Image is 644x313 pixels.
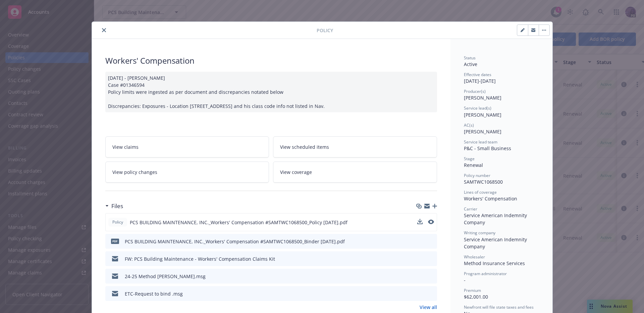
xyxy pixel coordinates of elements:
[428,255,434,262] button: preview file
[105,72,437,112] div: [DATE] - [PERSON_NAME] Case #01346594 Policy limits were ingested as per document and discrepanci...
[125,255,275,262] div: FW: PCS Building Maintenance - Workers' Compensation Claims Kit
[464,189,497,195] span: Lines of coverage
[464,61,477,67] span: Active
[464,88,486,94] span: Producer(s)
[464,206,477,212] span: Carrier
[464,145,511,151] span: P&C - Small Business
[418,255,423,262] button: download file
[105,162,269,183] a: View policy changes
[417,219,423,224] button: download file
[417,219,423,226] button: download file
[112,143,139,150] span: View claims
[464,288,481,293] span: Premium
[464,212,528,226] span: Service American Indemnity Company
[464,55,476,61] span: Status
[111,219,124,225] span: Policy
[112,169,157,176] span: View policy changes
[428,220,434,224] button: preview file
[273,162,437,183] a: View coverage
[464,236,528,250] span: Service American Indemnity Company
[464,128,501,135] span: [PERSON_NAME]
[317,27,333,34] span: Policy
[464,72,491,77] span: Effective dates
[125,238,345,245] div: PCS BUILDING MAINTENANCE, INC._Workers' Compensation #SAMTWC1068500_Binder [DATE].pdf
[464,260,525,266] span: Method Insurance Services
[464,254,485,260] span: Wholesaler
[111,202,123,210] h3: Files
[428,238,434,245] button: preview file
[464,277,466,283] span: -
[125,290,183,297] div: ETC-Request to bind .msg
[418,238,423,245] button: download file
[105,55,437,66] div: Workers' Compensation
[464,105,491,111] span: Service lead(s)
[428,219,434,226] button: preview file
[125,273,206,280] div: 24-25 Method [PERSON_NAME].msg
[464,72,539,84] div: [DATE] - [DATE]
[464,139,497,145] span: Service lead team
[111,239,119,244] span: pdf
[464,122,474,128] span: AC(s)
[273,136,437,158] a: View scheduled items
[464,95,501,101] span: [PERSON_NAME]
[130,219,347,226] span: PCS BUILDING MAINTENANCE, INC._Workers' Compensation #SAMTWC1068500_Policy [DATE].pdf
[464,112,501,118] span: [PERSON_NAME]
[464,271,507,276] span: Program administrator
[464,173,490,178] span: Policy number
[464,195,539,202] div: Workers' Compensation
[428,273,434,280] button: preview file
[100,26,108,34] button: close
[420,304,437,311] a: View all
[280,143,329,150] span: View scheduled items
[464,179,503,185] span: SAMTWC1068500
[280,169,312,176] span: View coverage
[464,304,534,310] span: Newfront will file state taxes and fees
[418,290,423,297] button: download file
[428,290,434,297] button: preview file
[464,230,495,236] span: Writing company
[464,162,483,168] span: Renewal
[418,273,423,280] button: download file
[105,202,123,210] div: Files
[464,156,475,162] span: Stage
[464,294,488,300] span: $62,001.00
[105,136,269,158] a: View claims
